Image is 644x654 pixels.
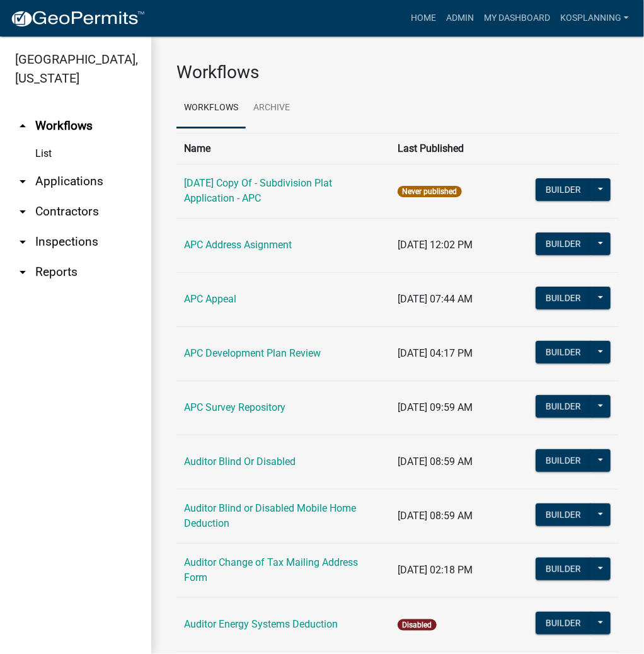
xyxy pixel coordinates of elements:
i: arrow_drop_up [15,118,30,134]
a: APC Survey Repository [184,401,285,413]
button: Builder [536,503,591,526]
a: Auditor Blind or Disabled Mobile Home Deduction [184,502,356,529]
h3: Workflows [176,62,619,83]
span: [DATE] 09:59 AM [398,401,473,413]
span: [DATE] 02:18 PM [398,564,473,576]
button: Builder [536,612,591,634]
span: Never published [398,186,461,197]
a: Workflows [176,88,246,129]
a: My Dashboard [479,6,555,30]
span: [DATE] 12:02 PM [398,239,473,251]
a: APC Appeal [184,293,236,305]
a: Archive [246,88,297,129]
a: Home [406,6,441,30]
button: Builder [536,232,591,255]
span: [DATE] 07:44 AM [398,293,473,305]
a: kosplanning [555,6,634,30]
th: Last Published [390,133,527,164]
i: arrow_drop_down [15,234,30,250]
a: Auditor Energy Systems Deduction [184,618,338,630]
button: Builder [536,395,591,418]
i: arrow_drop_down [15,204,30,219]
th: Name [176,133,390,164]
span: Disabled [398,619,436,631]
i: arrow_drop_down [15,174,30,189]
a: Auditor Blind Or Disabled [184,456,296,468]
a: Admin [441,6,479,30]
span: [DATE] 08:59 AM [398,510,473,522]
span: [DATE] 04:17 PM [398,347,473,359]
button: Builder [536,178,591,201]
i: arrow_drop_down [15,265,30,280]
span: [DATE] 08:59 AM [398,456,473,468]
a: APC Address Asignment [184,239,292,251]
a: APC Development Plan Review [184,347,321,359]
button: Builder [536,287,591,309]
a: Auditor Change of Tax Mailing Address Form [184,556,358,583]
button: Builder [536,341,591,364]
a: [DATE] Copy Of - Subdivision Plat Application - APC [184,177,332,204]
button: Builder [536,449,591,472]
button: Builder [536,558,591,580]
